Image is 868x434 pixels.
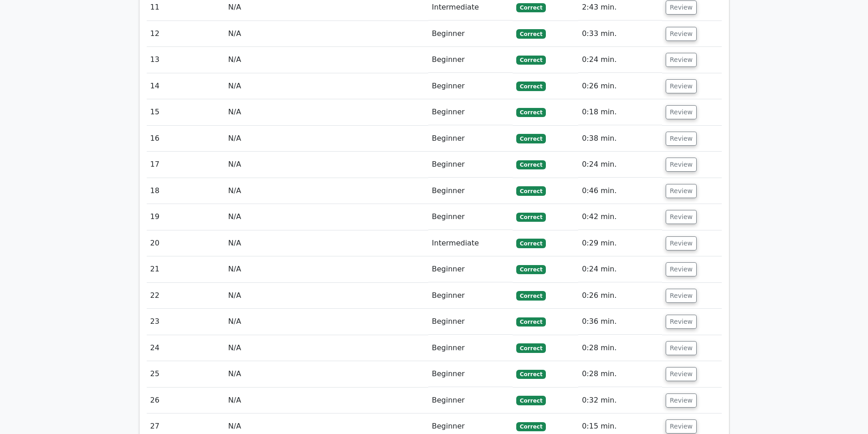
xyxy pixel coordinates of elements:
[516,134,546,143] span: Correct
[666,105,697,119] button: Review
[428,152,513,178] td: Beginner
[578,230,662,256] td: 0:29 min.
[428,256,513,282] td: Beginner
[225,204,428,230] td: N/A
[147,204,225,230] td: 19
[516,370,546,379] span: Correct
[147,361,225,387] td: 25
[666,367,697,381] button: Review
[516,343,546,352] span: Correct
[578,388,662,414] td: 0:32 min.
[225,361,428,387] td: N/A
[516,396,546,405] span: Correct
[516,213,546,222] span: Correct
[147,126,225,152] td: 16
[578,309,662,335] td: 0:36 min.
[516,160,546,169] span: Correct
[428,126,513,152] td: Beginner
[516,422,546,431] span: Correct
[147,283,225,309] td: 22
[225,73,428,99] td: N/A
[516,239,546,248] span: Correct
[147,99,225,125] td: 15
[578,73,662,99] td: 0:26 min.
[578,335,662,361] td: 0:28 min.
[225,47,428,73] td: N/A
[666,132,697,146] button: Review
[225,152,428,178] td: N/A
[147,388,225,414] td: 26
[428,230,513,256] td: Intermediate
[147,73,225,99] td: 14
[147,256,225,282] td: 21
[666,341,697,355] button: Review
[147,335,225,361] td: 24
[666,79,697,93] button: Review
[428,178,513,204] td: Beginner
[578,47,662,73] td: 0:24 min.
[516,317,546,327] span: Correct
[428,335,513,361] td: Beginner
[428,73,513,99] td: Beginner
[666,419,697,434] button: Review
[666,27,697,41] button: Review
[578,283,662,309] td: 0:26 min.
[225,388,428,414] td: N/A
[428,99,513,125] td: Beginner
[516,291,546,300] span: Correct
[428,204,513,230] td: Beginner
[225,126,428,152] td: N/A
[666,262,697,276] button: Review
[578,152,662,178] td: 0:24 min.
[428,361,513,387] td: Beginner
[516,56,546,65] span: Correct
[666,0,697,15] button: Review
[666,53,697,67] button: Review
[147,230,225,256] td: 20
[578,178,662,204] td: 0:46 min.
[516,29,546,38] span: Correct
[666,158,697,172] button: Review
[666,184,697,198] button: Review
[147,21,225,47] td: 12
[578,126,662,152] td: 0:38 min.
[147,178,225,204] td: 18
[666,315,697,329] button: Review
[225,21,428,47] td: N/A
[225,178,428,204] td: N/A
[578,21,662,47] td: 0:33 min.
[666,210,697,224] button: Review
[225,283,428,309] td: N/A
[578,256,662,282] td: 0:24 min.
[516,265,546,274] span: Correct
[428,309,513,335] td: Beginner
[225,335,428,361] td: N/A
[147,152,225,178] td: 17
[516,186,546,195] span: Correct
[516,108,546,117] span: Correct
[666,289,697,303] button: Review
[578,361,662,387] td: 0:28 min.
[516,3,546,12] span: Correct
[225,309,428,335] td: N/A
[578,99,662,125] td: 0:18 min.
[225,256,428,282] td: N/A
[666,236,697,250] button: Review
[516,82,546,91] span: Correct
[428,283,513,309] td: Beginner
[428,388,513,414] td: Beginner
[147,309,225,335] td: 23
[147,47,225,73] td: 13
[225,99,428,125] td: N/A
[428,21,513,47] td: Beginner
[225,230,428,256] td: N/A
[578,204,662,230] td: 0:42 min.
[666,393,697,408] button: Review
[428,47,513,73] td: Beginner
